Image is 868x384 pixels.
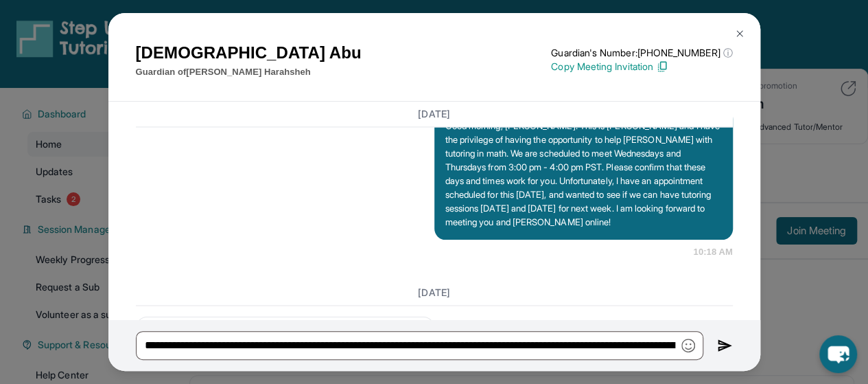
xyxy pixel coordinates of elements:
button: chat-button [819,335,857,373]
p: Copy Meeting Invitation [551,60,732,74]
p: Guardian's Number: [PHONE_NUMBER] [551,46,732,60]
img: Send icon [717,337,733,354]
span: 10:18 AM [693,245,732,259]
h3: [DATE] [136,107,733,121]
span: ⓘ [723,46,732,60]
img: Close Icon [734,28,745,39]
p: Guardian of [PERSON_NAME] Harahsheh [136,65,362,79]
h3: [DATE] [136,286,733,300]
h1: [DEMOGRAPHIC_DATA] Abu [136,41,362,65]
p: Good morning, [PERSON_NAME]! This is [PERSON_NAME] and I have the privilege of having the opportu... [445,119,722,229]
img: Emoji [681,339,695,352]
img: Copy Icon [656,60,668,73]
